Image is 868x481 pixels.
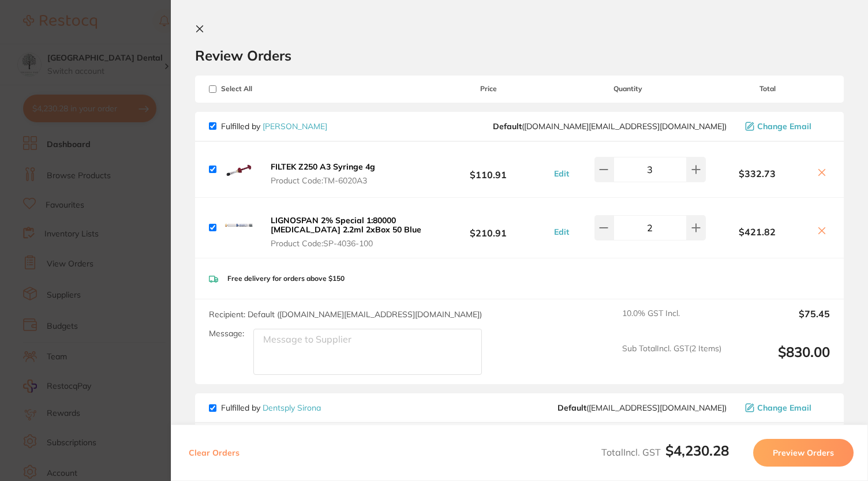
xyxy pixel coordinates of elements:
a: [PERSON_NAME] [263,121,327,131]
button: Preview Orders [753,439,854,467]
b: $110.91 [426,159,551,180]
span: Sub Total Incl. GST ( 2 Items) [622,344,721,375]
span: clientservices@dentsplysirona.com [558,403,727,412]
span: Recipient: Default ( [DOMAIN_NAME][EMAIL_ADDRESS][DOMAIN_NAME] ) [209,309,482,320]
b: FILTEK Z250 A3 Syringe 4g [271,161,375,172]
span: Product Code: SP-4036-100 [271,239,423,248]
img: eXdoYThjbA [221,209,258,246]
button: Clear Orders [185,439,243,467]
button: LIGNOSPAN 2% Special 1:80000 [MEDICAL_DATA] 2.2ml 2xBox 50 Blue Product Code:SP-4036-100 [267,215,426,249]
a: Dentsply Sirona [263,403,321,413]
span: Change Email [757,122,811,131]
b: $421.82 [706,227,809,237]
span: customer.care@henryschein.com.au [493,122,727,131]
button: Edit [551,168,573,179]
p: Fulfilled by [221,403,321,412]
span: Total [706,85,830,93]
p: Free delivery for orders above $150 [227,275,345,283]
label: Message: [209,329,244,339]
b: $210.91 [426,217,551,238]
button: Change Email [742,121,830,131]
b: LIGNOSPAN 2% Special 1:80000 [MEDICAL_DATA] 2.2ml 2xBox 50 Blue [271,215,421,235]
h2: Review Orders [195,47,844,64]
span: Quantity [551,85,706,93]
button: Edit [551,227,573,237]
b: $332.73 [706,168,809,179]
img: dWZ5bXJpMg [221,151,258,188]
output: $75.45 [731,309,830,334]
p: Fulfilled by [221,122,327,131]
span: Price [426,85,551,93]
span: Product Code: TM-6020A3 [271,176,375,185]
span: Change Email [757,403,811,412]
span: Total Incl. GST [601,446,729,458]
b: $4,230.28 [665,442,729,459]
button: Change Email [742,403,830,413]
span: Select All [209,85,324,93]
b: Default [493,121,522,131]
output: $830.00 [731,344,830,375]
span: 10.0 % GST Incl. [622,309,721,334]
button: FILTEK Z250 A3 Syringe 4g Product Code:TM-6020A3 [267,161,379,186]
b: Default [558,403,586,413]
